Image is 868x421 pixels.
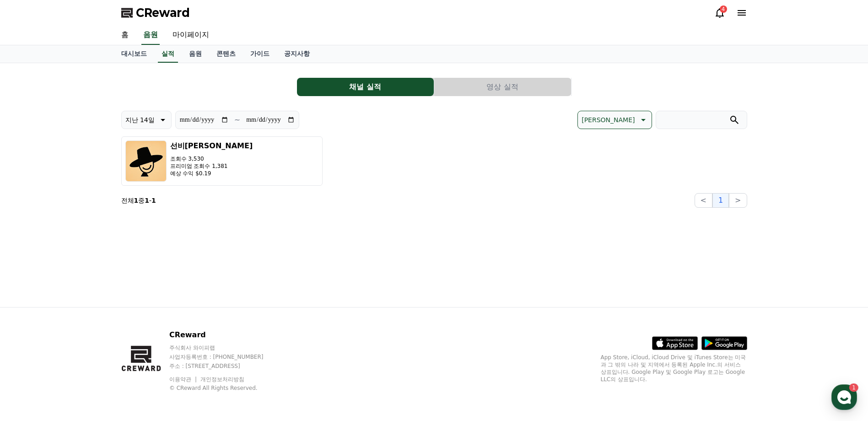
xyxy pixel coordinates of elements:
button: 선비[PERSON_NAME] 조회수 3,530 프리미엄 조회수 1,381 예상 수익 $0.19 [121,136,323,186]
span: 설정 [141,304,152,311]
a: CReward [121,5,190,20]
a: 콘텐츠 [209,45,243,63]
strong: 1 [134,197,139,204]
a: 채널 실적 [297,78,434,96]
a: 1대화 [60,290,118,313]
p: 주소 : [STREET_ADDRESS] [169,362,281,370]
p: 주식회사 와이피랩 [169,344,281,351]
a: 설정 [118,290,176,313]
p: 예상 수익 $0.19 [170,170,253,177]
a: 대시보드 [114,45,154,63]
p: 지난 14일 [125,113,155,126]
strong: 1 [145,197,149,204]
button: 지난 14일 [121,111,172,129]
p: App Store, iCloud, iCloud Drive 및 iTunes Store는 미국과 그 밖의 나라 및 지역에서 등록된 Apple Inc.의 서비스 상표입니다. Goo... [601,354,747,383]
p: [PERSON_NAME] [582,113,635,126]
p: 프리미엄 조회수 1,381 [170,162,253,170]
a: 홈 [114,26,136,45]
p: 전체 중 - [121,196,156,205]
a: 음원 [182,45,209,63]
p: CReward [169,329,281,340]
img: 선비유머 SeonbiHumor [125,140,167,182]
span: 홈 [29,304,34,311]
a: 홈 [3,290,60,313]
p: © CReward All Rights Reserved. [169,384,281,392]
button: [PERSON_NAME] [577,111,652,129]
a: 4 [714,7,725,18]
button: < [695,193,712,208]
h3: 선비[PERSON_NAME] [170,140,253,151]
button: > [729,193,747,208]
a: 가이드 [243,45,277,63]
a: 이용약관 [169,376,198,383]
a: 개인정보처리방침 [200,376,244,383]
p: ~ [234,114,240,125]
div: 4 [720,5,727,13]
p: 조회수 3,530 [170,155,253,162]
button: 영상 실적 [434,78,571,96]
span: 1 [93,290,96,297]
p: 사업자등록번호 : [PHONE_NUMBER] [169,353,281,361]
button: 1 [712,193,729,208]
button: 채널 실적 [297,78,434,96]
strong: 1 [151,197,156,204]
a: 마이페이지 [165,26,216,45]
span: 대화 [84,304,95,312]
a: 공지사항 [277,45,317,63]
a: 실적 [158,45,178,63]
span: CReward [136,5,190,20]
a: 음원 [141,26,160,45]
a: 영상 실적 [434,78,571,96]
